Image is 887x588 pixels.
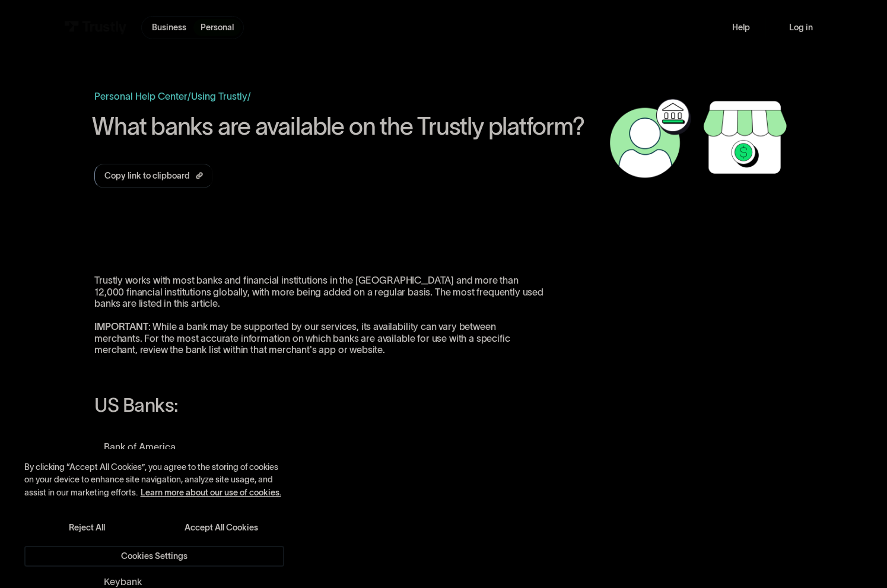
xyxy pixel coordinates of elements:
div: By clicking “Accept All Cookies”, you agree to the storing of cookies on your device to enhance s... [24,461,284,499]
strong: IMPORTANT [94,321,148,332]
li: Fifth Third Bank [94,536,543,550]
div: Log in [789,22,813,33]
button: Cookies Settings [24,546,284,566]
li: Bank of America [94,440,543,454]
li: Huntington Bank [94,555,543,570]
li: Chase Bank [94,478,543,492]
a: Using Trustly [191,91,247,101]
a: Copy link to clipboard [94,164,213,189]
a: Help [732,22,750,33]
h3: US Banks: [94,395,543,416]
h1: What banks are available on the Trustly platform? [92,113,603,140]
a: More information about your privacy, opens in a new tab [141,488,281,497]
p: Personal [201,21,234,34]
a: Log in [780,15,822,40]
p: Business [152,21,186,34]
div: / [247,89,251,103]
button: Accept All Cookies [158,518,284,536]
a: Personal [193,19,241,36]
li: Capital One Bank [94,459,543,473]
p: Trustly works with most banks and financial institutions in the [GEOGRAPHIC_DATA] and more than 1... [94,275,543,355]
div: Copy link to clipboard [104,170,190,182]
a: Personal Help Center [94,89,187,103]
img: Trustly Logo [64,21,126,34]
li: Citibank [94,497,543,511]
a: Business [144,19,193,36]
button: Reject All [24,518,150,536]
li: Citizens Bank [94,517,543,531]
div: Cookie banner [9,449,298,579]
div: Privacy [24,461,284,566]
div: / [187,89,191,103]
